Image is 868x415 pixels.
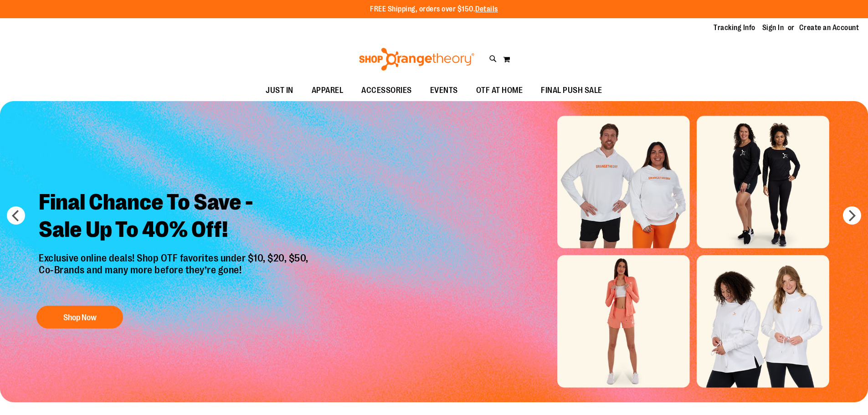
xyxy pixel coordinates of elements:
p: Exclusive online deals! Shop OTF favorites under $10, $20, $50, Co-Brands and many more before th... [32,252,318,297]
a: Sign In [762,23,784,33]
a: FINAL PUSH SALE [532,80,611,101]
a: Final Chance To Save -Sale Up To 40% Off! Exclusive online deals! Shop OTF favorites under $10, $... [32,182,318,333]
a: JUST IN [257,80,303,101]
h2: Final Chance To Save - Sale Up To 40% Off! [32,182,318,252]
span: EVENTS [430,80,458,101]
a: Details [475,5,498,13]
p: FREE Shipping, orders over $150. [370,4,498,15]
a: APPAREL [303,80,353,101]
img: Shop Orangetheory [358,48,476,71]
a: ACCESSORIES [352,80,421,101]
span: ACCESSORIES [361,80,412,101]
button: prev [7,206,25,225]
a: Tracking Info [714,23,755,33]
a: OTF AT HOME [467,80,532,101]
button: next [843,206,861,225]
span: OTF AT HOME [476,80,523,101]
a: EVENTS [421,80,467,101]
span: APPAREL [312,80,344,101]
span: FINAL PUSH SALE [541,80,602,101]
button: Shop Now [36,306,123,328]
span: JUST IN [266,80,293,101]
a: Create an Account [799,23,859,33]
